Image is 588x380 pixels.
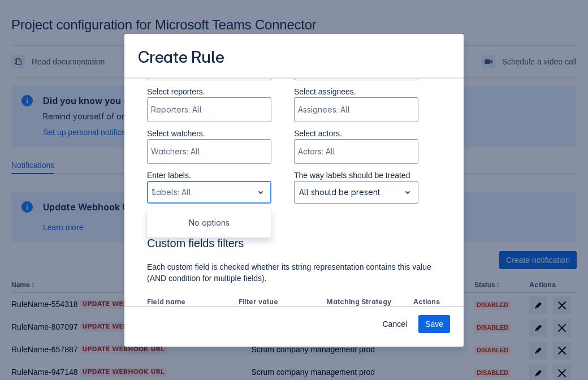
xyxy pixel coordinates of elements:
p: Select assignees. [294,86,418,97]
span: open [254,185,267,199]
h3: Custom fields filters [147,236,441,254]
h3: Create Rule [138,47,224,70]
th: Matching Strategy [322,295,409,310]
span: open [401,185,414,199]
th: Filter value [234,295,322,310]
span: Save [425,315,443,333]
p: Enter labels. [147,170,271,181]
p: Select actors. [294,128,418,139]
p: Select watchers. [147,128,271,139]
button: Cancel [375,315,414,333]
p: Select reporters. [147,86,271,97]
span: Cancel [382,315,407,333]
span: No options [189,218,230,227]
p: Each custom field is checked whether its string representation contains this value (AND condition... [147,261,441,284]
th: Actions [409,295,441,310]
p: The way labels should be treated [294,170,418,181]
button: Save [418,315,450,333]
th: Field name [147,295,234,310]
